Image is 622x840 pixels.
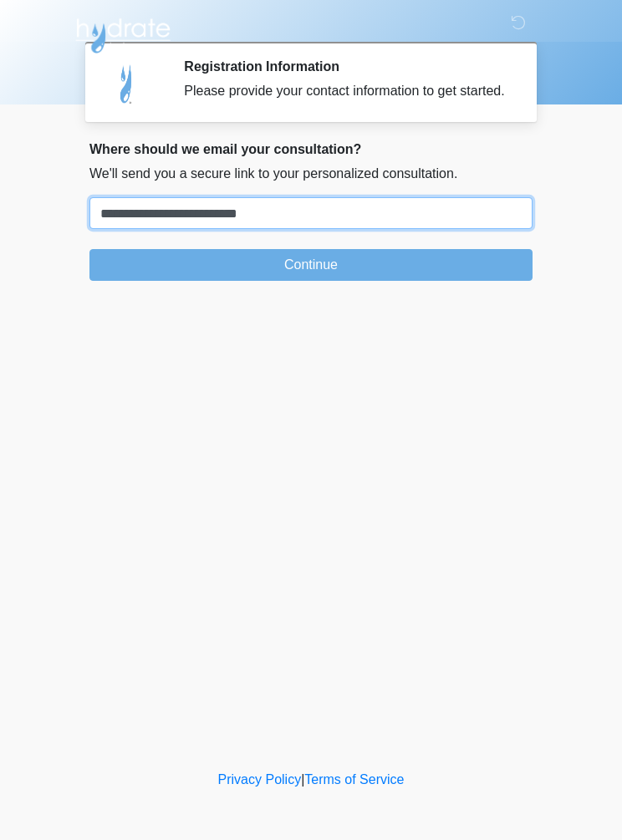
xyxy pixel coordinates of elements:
a: Privacy Policy [218,772,302,787]
img: Hydrate IV Bar - Flagstaff Logo [73,13,173,54]
button: Continue [89,249,533,281]
div: Please provide your contact information to get started. [184,81,507,101]
img: Agent Avatar [102,59,152,109]
a: | [301,772,304,787]
a: Terms of Service [304,772,404,787]
h2: Where should we email your consultation? [89,141,533,157]
p: We'll send you a secure link to your personalized consultation. [89,164,533,184]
